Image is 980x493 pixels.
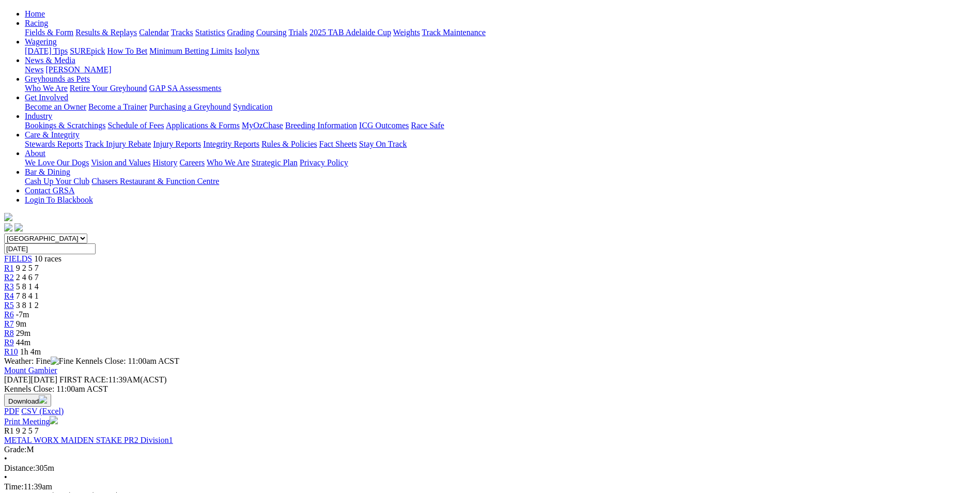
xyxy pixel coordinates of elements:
a: Care & Integrity [25,130,80,139]
div: Bar & Dining [25,177,976,186]
a: Who We Are [207,158,250,167]
span: 9m [16,319,26,328]
a: Breeding Information [285,121,357,130]
a: Stay On Track [359,140,407,148]
div: 11:39am [4,482,976,491]
a: Weights [393,28,420,37]
img: printer.svg [50,416,58,424]
a: Retire Your Greyhound [70,84,147,93]
div: About [25,158,976,167]
span: 11:39AM(ACST) [59,375,167,384]
a: Track Injury Rebate [85,140,151,148]
span: Time: [4,482,24,491]
span: • [4,473,7,482]
span: FIRST RACE: [59,375,108,384]
a: Racing [25,19,48,27]
span: • [4,454,7,463]
a: R2 [4,273,14,282]
a: SUREpick [70,47,105,55]
a: Results & Replays [75,28,137,37]
div: Care & Integrity [25,140,976,149]
span: 44m [16,338,30,347]
span: -7m [16,310,29,319]
a: R3 [4,282,14,291]
a: News [25,65,43,74]
img: twitter.svg [14,223,23,232]
div: Greyhounds as Pets [25,84,976,93]
img: Fine [51,357,73,366]
a: R7 [4,319,14,328]
a: Stewards Reports [25,140,83,148]
img: facebook.svg [4,223,12,232]
a: Grading [227,28,254,37]
a: We Love Our Dogs [25,158,89,167]
span: Weather: Fine [4,357,75,365]
a: Injury Reports [153,140,201,148]
a: Become an Owner [25,102,86,111]
a: Contact GRSA [25,186,74,195]
a: Rules & Policies [261,140,317,148]
a: Syndication [233,102,272,111]
a: MyOzChase [242,121,283,130]
a: R4 [4,291,14,300]
a: News & Media [25,56,75,65]
a: Privacy Policy [300,158,348,167]
a: Fields & Form [25,28,73,37]
div: Wagering [25,47,976,56]
a: ICG Outcomes [359,121,409,130]
a: Applications & Forms [166,121,240,130]
a: 2025 TAB Adelaide Cup [309,28,391,37]
a: Greyhounds as Pets [25,74,90,83]
span: Distance: [4,464,35,472]
a: Industry [25,112,52,120]
div: Get Involved [25,102,976,112]
img: download.svg [39,395,47,404]
a: R5 [4,301,14,310]
a: R1 [4,264,14,272]
a: Bookings & Scratchings [25,121,105,130]
a: Careers [179,158,205,167]
span: 2 4 6 7 [16,273,39,282]
a: Mount Gambier [4,366,57,375]
a: Tracks [171,28,193,37]
span: 29m [16,329,30,337]
span: 5 8 1 4 [16,282,39,291]
a: R6 [4,310,14,319]
a: Fact Sheets [319,140,357,148]
div: News & Media [25,65,976,74]
a: CSV (Excel) [21,407,64,415]
a: Get Involved [25,93,68,102]
span: R1 [4,426,14,435]
a: METAL WORX MAIDEN STAKE PR2 Division1 [4,436,173,444]
a: About [25,149,45,158]
span: 9 2 5 7 [16,426,39,435]
a: Home [25,9,45,18]
a: Vision and Values [91,158,150,167]
img: logo-grsa-white.png [4,213,12,221]
div: Industry [25,121,976,130]
span: Kennels Close: 11:00am ACST [75,357,179,365]
div: Download [4,407,976,416]
div: M [4,445,976,454]
span: 7 8 4 1 [16,291,39,300]
a: Login To Blackbook [25,195,93,204]
div: Kennels Close: 11:00am ACST [4,384,976,394]
input: Select date [4,243,96,254]
a: Trials [288,28,307,37]
a: Coursing [256,28,287,37]
span: 1h 4m [20,347,41,356]
a: Minimum Betting Limits [149,47,232,55]
span: 10 races [34,254,61,263]
a: R9 [4,338,14,347]
a: Who We Are [25,84,68,93]
a: Statistics [195,28,225,37]
a: Calendar [139,28,169,37]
